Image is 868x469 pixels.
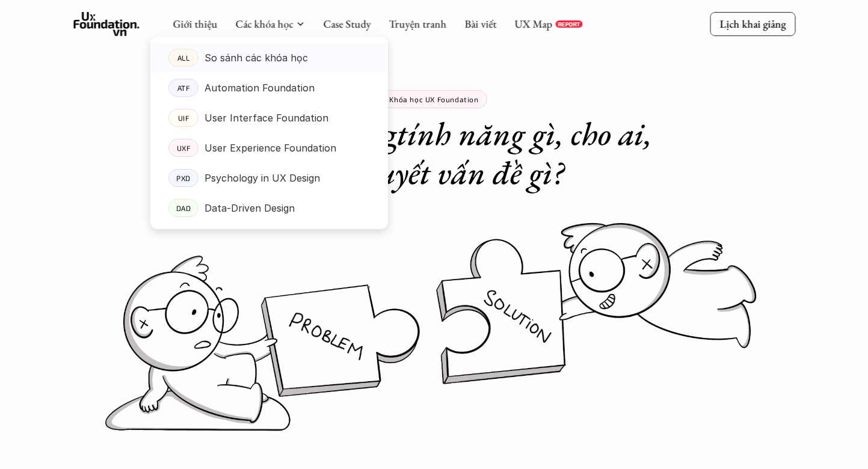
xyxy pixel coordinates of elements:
[176,174,191,182] p: PXD
[389,17,446,31] a: Truyện tranh
[194,114,675,192] h1: Nên xây dựng
[150,73,388,103] a: ATFAutomation Foundation
[205,169,320,187] p: Psychology in UX Design
[177,54,189,62] p: ALL
[389,95,478,103] p: Khóa học UX Foundation
[205,79,315,97] p: Automation Foundation
[150,133,388,163] a: UXFUser Experience Foundation
[150,163,388,193] a: PXDPsychology in UX Design
[558,20,580,28] p: REPORT
[177,114,189,122] p: UIF
[205,199,295,217] p: Data-Driven Design
[176,144,190,152] p: UXF
[205,109,328,127] p: User Interface Foundation
[464,17,496,31] a: Bài viết
[173,17,217,31] a: Giới thiệu
[719,17,786,31] p: Lịch khai giảng
[205,49,308,67] p: So sánh các khóa học
[205,139,336,157] p: User Experience Foundation
[304,112,659,194] em: tính năng gì, cho ai, giải quyết vấn đề gì?
[555,20,582,28] a: REPORT
[323,17,371,31] a: Case Study
[514,17,552,31] a: UX Map
[150,103,388,133] a: UIFUser Interface Foundation
[710,12,795,35] a: Lịch khai giảng
[176,204,191,212] p: DAD
[177,84,189,92] p: ATF
[150,193,388,223] a: DADData-Driven Design
[235,17,293,31] a: Các khóa học
[150,43,388,73] a: ALLSo sánh các khóa học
